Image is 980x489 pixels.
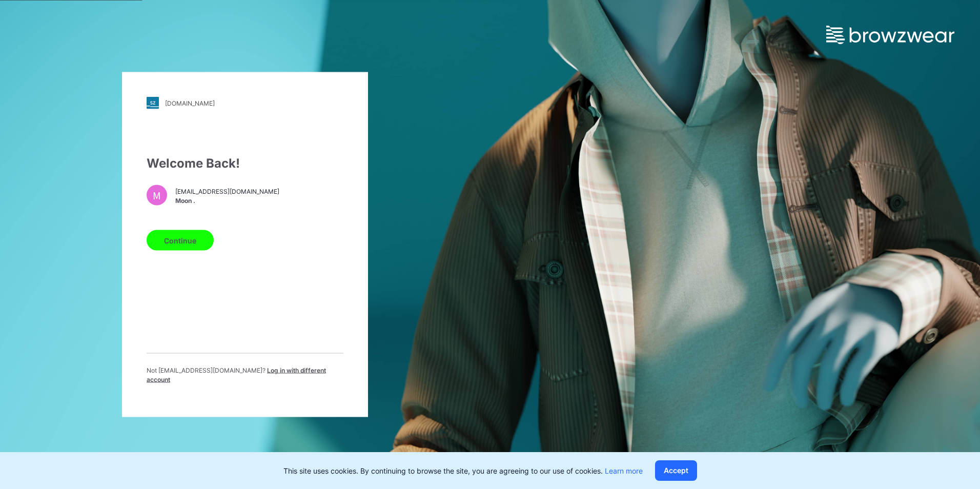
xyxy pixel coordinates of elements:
p: Not [EMAIL_ADDRESS][DOMAIN_NAME] ? [147,366,343,384]
button: Accept [655,460,697,481]
a: [DOMAIN_NAME] [147,97,343,109]
span: [EMAIL_ADDRESS][DOMAIN_NAME] [175,187,279,196]
p: This site uses cookies. By continuing to browse the site, you are agreeing to our use of cookies. [283,465,643,476]
span: Moon . [175,196,279,205]
div: M [147,185,167,206]
div: Welcome Back! [147,154,343,173]
img: browzwear-logo.e42bd6dac1945053ebaf764b6aa21510.svg [826,26,954,44]
img: stylezone-logo.562084cfcfab977791bfbf7441f1a819.svg [147,97,159,109]
button: Continue [147,230,214,251]
div: [DOMAIN_NAME] [165,99,215,107]
a: Learn more [605,466,643,475]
